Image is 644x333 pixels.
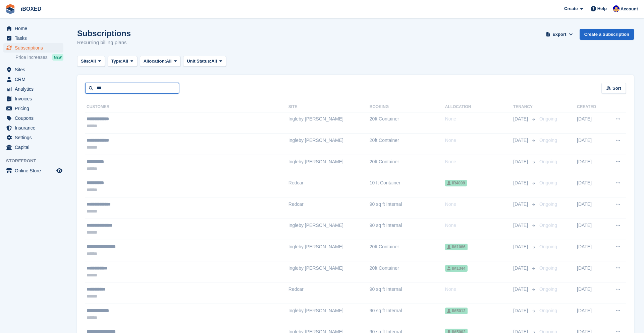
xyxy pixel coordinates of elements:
[15,43,55,53] span: Subscriptions
[621,6,638,12] span: Account
[15,65,55,74] span: Sites
[15,84,55,94] span: Analytics
[52,54,63,61] div: NEW
[3,33,63,43] a: menu
[3,133,63,142] a: menu
[15,143,55,152] span: Capital
[15,33,55,43] span: Tasks
[15,54,48,61] span: Price increases
[3,113,63,123] a: menu
[77,29,131,38] h1: Subscriptions
[3,75,63,84] a: menu
[613,5,620,12] img: Noor Rashid
[55,167,63,175] a: Preview store
[3,24,63,33] a: menu
[3,65,63,74] a: menu
[15,166,55,175] span: Online Store
[15,94,55,103] span: Invoices
[18,3,44,14] a: iBOXED
[3,43,63,53] a: menu
[15,54,63,61] a: Price increases NEW
[3,104,63,113] a: menu
[15,123,55,133] span: Insurance
[5,4,15,14] img: stora-icon-8386f47178a22dfd0bd8f6a31ec36ba5ce8667c1dd55bd0f319d3a0aa187defe.svg
[3,94,63,103] a: menu
[597,5,607,12] span: Help
[3,143,63,152] a: menu
[564,5,578,12] span: Create
[15,75,55,84] span: CRM
[3,84,63,94] a: menu
[580,29,634,40] a: Create a Subscription
[15,24,55,33] span: Home
[552,31,566,38] span: Export
[15,104,55,113] span: Pricing
[3,166,63,175] a: menu
[15,113,55,123] span: Coupons
[6,158,67,164] span: Storefront
[545,29,574,40] button: Export
[77,39,131,47] p: Recurring billing plans
[15,133,55,142] span: Settings
[3,123,63,133] a: menu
